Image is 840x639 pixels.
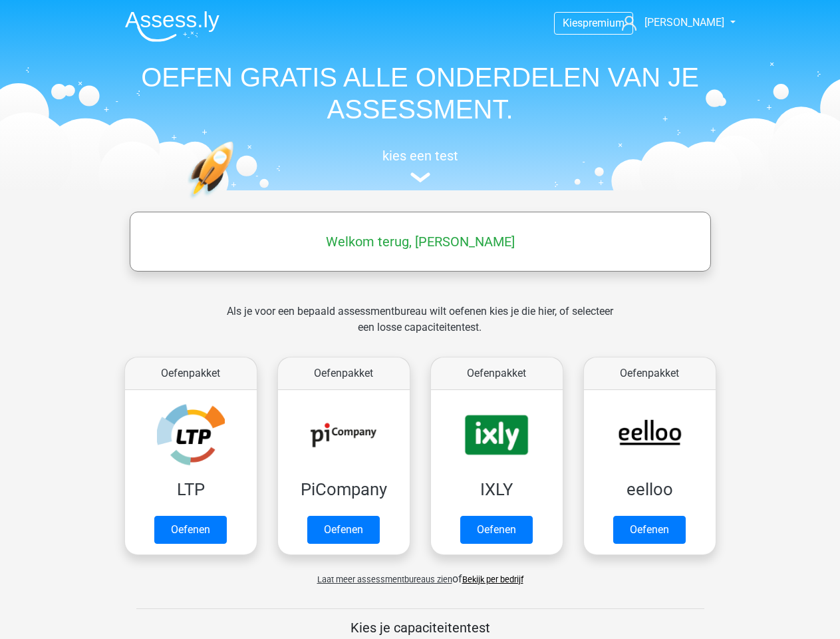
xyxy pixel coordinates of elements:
h5: Kies je capaciteitentest [136,620,704,636]
span: [PERSON_NAME] [644,16,724,29]
div: Als je voor een bepaald assessmentbureau wilt oefenen kies je die hier, of selecteer een losse ca... [216,304,624,351]
div: of [114,560,726,587]
a: [PERSON_NAME] [617,15,726,31]
h5: Welkom terug, [PERSON_NAME] [136,234,704,250]
a: Oefenen [613,516,686,544]
h1: OEFEN GRATIS ALLE ONDERDELEN VAN JE ASSESSMENT. [114,61,726,125]
h5: kies een test [114,148,726,164]
a: kies een test [114,148,726,183]
span: premium [583,17,625,29]
a: Bekijk per bedrijf [462,574,523,584]
img: oefenen [188,141,285,262]
span: Kies [563,17,583,29]
span: Laat meer assessmentbureaus zien [317,574,452,584]
img: Assessly [125,11,219,42]
a: Kiespremium [555,14,632,32]
a: Oefenen [154,516,227,544]
a: Oefenen [307,516,380,544]
img: assessment [410,172,430,182]
a: Oefenen [460,516,533,544]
